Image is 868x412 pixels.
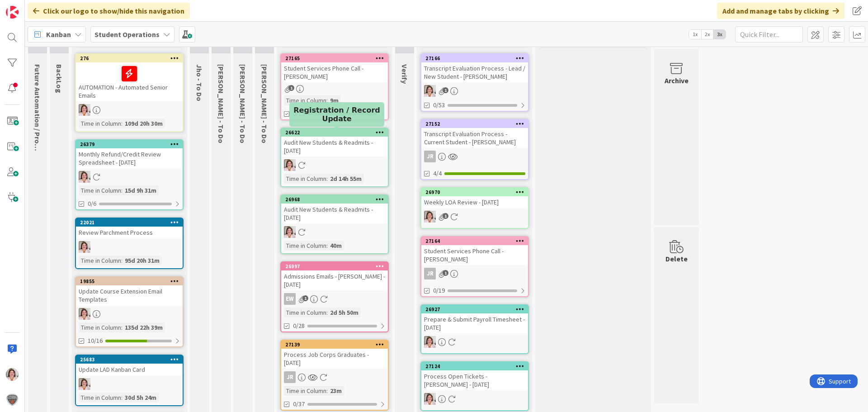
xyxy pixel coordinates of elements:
div: 26970Weekly LOA Review - [DATE] [421,188,528,208]
div: EW [284,293,296,305]
div: 19855Update Course Extension Email Templates [76,277,183,305]
img: EW [79,308,90,320]
span: Jho - To Do [195,64,204,101]
span: 1 [443,270,448,276]
span: : [326,386,328,396]
div: EW [421,211,528,223]
div: 25683 [76,355,183,364]
div: 30d 5h 24m [123,393,159,403]
div: 26927Prepare & Submit Payroll Timesheet - [DATE] [421,305,528,333]
div: Student Services Phone Call - [PERSON_NAME] [281,62,388,82]
div: 26622Audit New Students & Readmits - [DATE] [281,128,388,156]
span: : [326,241,328,251]
div: 25683 [80,356,183,363]
img: Visit kanbanzone.com [6,6,19,19]
div: 27164 [425,238,528,244]
div: JR [284,371,296,383]
div: EW [281,159,388,171]
span: Zaida - To Do [217,64,226,143]
span: Kanban [46,29,71,40]
span: 10/16 [88,336,103,346]
div: Prepare & Submit Payroll Timesheet - [DATE] [421,313,528,333]
a: 27165Student Services Phone Call - [PERSON_NAME]Time in Column:9m0/19 [280,53,389,120]
div: 27139Process Job Corps Graduates - [DATE] [281,341,388,369]
span: 0/6 [88,199,96,208]
div: 27124 [425,363,528,369]
div: 27165 [285,55,388,62]
img: EW [79,171,90,183]
div: Time in Column [284,308,326,317]
div: 40m [328,241,344,251]
div: 22021 [76,218,183,227]
div: 26968Audit New Students & Readmits - [DATE] [281,195,388,223]
div: 26997 [281,262,388,270]
span: 1 [302,295,308,301]
div: 26622 [285,129,388,136]
div: 26970 [425,189,528,195]
span: Support [19,1,41,12]
img: EW [79,378,90,390]
div: 2d 5h 50m [328,308,361,317]
div: EW [281,226,388,238]
img: EW [424,336,436,348]
span: 3x [713,30,726,39]
div: 26997Admissions Emails - [PERSON_NAME] - [DATE] [281,262,388,290]
div: 27164 [421,237,528,245]
div: 27166Transcript Evaluation Process - Lead / New Student - [PERSON_NAME] [421,54,528,82]
div: Time in Column [79,393,121,403]
div: Add and manage tabs by clicking [717,3,844,19]
img: EW [424,211,436,223]
div: 19855 [80,278,183,284]
div: 95d 20h 31m [123,256,162,265]
div: 27124 [421,362,528,370]
b: Student Operations [94,30,160,39]
div: 26379 [76,140,183,148]
span: : [121,118,123,128]
span: Verify [400,64,409,84]
div: JR [424,151,436,162]
div: 27139 [285,341,388,348]
div: 19855 [76,277,183,285]
a: 27166Transcript Evaluation Process - Lead / New Student - [PERSON_NAME]EW0/53 [420,53,529,112]
span: Eric - To Do [238,64,247,143]
a: 26622Audit New Students & Readmits - [DATE]EWTime in Column:2d 14h 55m [280,128,389,187]
span: : [326,174,328,184]
span: 0/37 [293,399,305,409]
div: Time in Column [79,185,121,195]
span: : [121,393,123,403]
div: 2d 14h 55m [328,174,364,184]
a: 27152Transcript Evaluation Process - Current Student - [PERSON_NAME]JR4/4 [420,119,529,180]
div: AUTOMATION - Automated Senior Emails [76,62,183,101]
div: 26622 [281,128,388,137]
span: : [121,322,123,332]
div: Update Course Extension Email Templates [76,285,183,305]
div: 26968 [281,195,388,204]
div: EW [421,393,528,405]
div: Time in Column [284,95,326,105]
a: 26968Audit New Students & Readmits - [DATE]EWTime in Column:40m [280,194,389,254]
input: Quick Filter... [735,26,803,43]
div: EW [76,378,183,390]
span: : [326,95,328,105]
span: 1 [288,85,294,91]
div: EW [76,241,183,253]
div: 26379Monthly Refund/Credit Review Spreadsheet - [DATE] [76,140,183,168]
span: : [121,256,123,265]
a: 27124Process Open Tickets - [PERSON_NAME] - [DATE]EW [420,361,529,411]
div: 25683Update LAD Kanban Card [76,355,183,375]
img: EW [284,159,296,171]
div: 27152 [425,121,528,127]
div: Audit New Students & Readmits - [DATE] [281,137,388,156]
div: Process Job Corps Graduates - [DATE] [281,349,388,369]
div: 26968 [285,196,388,203]
div: Archive [665,75,689,86]
div: Transcript Evaluation Process - Current Student - [PERSON_NAME] [421,128,528,148]
span: Future Automation / Process Building [33,64,42,187]
span: 0/53 [433,100,445,110]
div: JR [424,268,436,279]
span: BackLog [55,64,64,93]
span: 1 [443,87,448,93]
div: Time in Column [284,174,326,184]
div: JR [421,268,528,279]
div: 26927 [421,305,528,313]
